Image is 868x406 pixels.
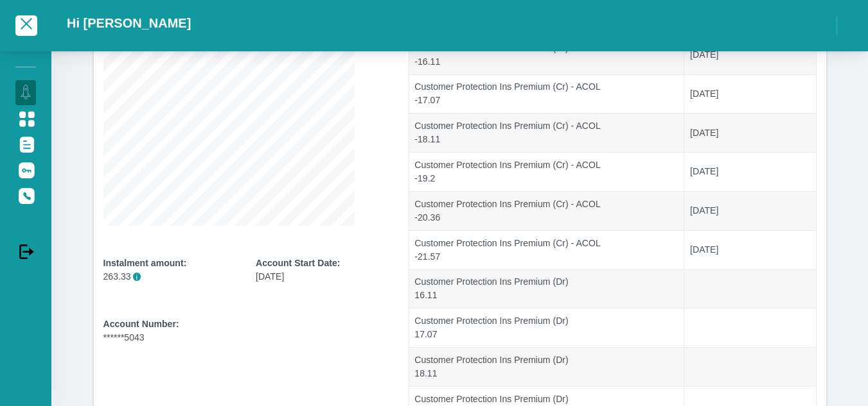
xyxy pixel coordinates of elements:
[684,35,815,74] td: [DATE]
[684,74,815,114] td: [DATE]
[103,270,237,283] p: 263.33
[15,60,36,72] li: Manage
[684,113,815,152] td: [DATE]
[103,319,179,329] b: Account Number:
[409,152,685,191] td: Customer Protection Ins Premium (Cr) - ACOL -19.2
[409,347,685,386] td: Customer Protection Ins Premium (Dr) 18.11
[409,308,685,347] td: Customer Protection Ins Premium (Dr) 17.07
[256,257,389,283] div: [DATE]
[15,80,36,105] a: Dashboard
[67,15,191,31] h2: Hi [PERSON_NAME]
[15,239,36,263] a: Logout
[256,258,340,268] b: Account Start Date:
[409,35,685,74] td: Customer Protection Ins Premium (Cr) - ACOL -16.11
[133,273,141,281] span: i
[15,131,36,156] a: Documents
[684,230,815,269] td: [DATE]
[409,269,685,309] td: Customer Protection Ins Premium (Dr) 16.11
[15,183,36,207] a: Contact Us
[103,258,187,268] b: Instalment amount:
[409,113,685,152] td: Customer Protection Ins Premium (Cr) - ACOL -18.11
[15,106,36,130] a: Manage Account
[409,191,685,230] td: Customer Protection Ins Premium (Cr) - ACOL -20.36
[15,157,36,182] a: Update Password
[684,152,815,191] td: [DATE]
[684,191,815,230] td: [DATE]
[409,230,685,269] td: Customer Protection Ins Premium (Cr) - ACOL -21.57
[409,74,685,114] td: Customer Protection Ins Premium (Cr) - ACOL -17.07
